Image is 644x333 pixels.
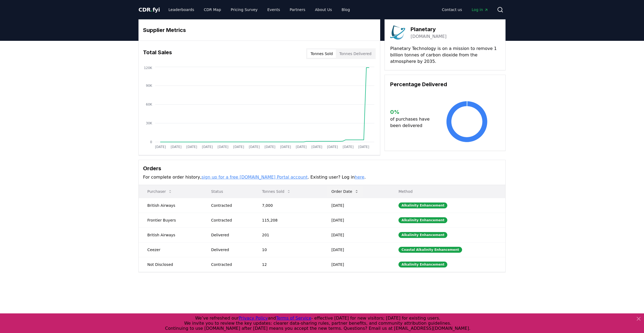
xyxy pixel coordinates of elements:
tspan: [DATE] [312,145,323,149]
span: . [151,6,153,13]
nav: Main [164,5,354,15]
h3: 0 % [390,108,434,116]
div: Alkalinity Enhancement [398,202,447,208]
tspan: 90K [146,84,152,88]
tspan: [DATE] [343,145,354,149]
tspan: [DATE] [265,145,276,149]
button: Purchaser [143,186,177,197]
a: sign up for a free [DOMAIN_NAME] Portal account [202,175,308,180]
tspan: 60K [146,103,152,106]
tspan: [DATE] [218,145,229,149]
td: Not Disclosed [139,257,203,272]
tspan: [DATE] [202,145,213,149]
div: Alkalinity Enhancement [398,217,447,223]
div: Contracted [211,218,249,223]
a: [DOMAIN_NAME] [411,33,447,40]
tspan: [DATE] [296,145,307,149]
img: Planetary-logo [390,25,405,40]
p: Status [207,189,249,194]
button: Order Date [327,186,363,197]
tspan: [DATE] [280,145,291,149]
td: [DATE] [323,198,390,213]
p: Planetary Technology is on a mission to remove 1 billion tonnes of carbon dioxide from the atmosp... [390,45,500,65]
tspan: [DATE] [155,145,166,149]
div: Delivered [211,247,249,252]
a: Contact us [438,5,466,15]
a: Events [263,5,284,15]
tspan: [DATE] [249,145,260,149]
div: Alkalinity Enhancement [398,232,447,238]
a: Log in [467,5,493,15]
div: Alkalinity Enhancement [398,262,447,267]
tspan: 0 [150,140,152,144]
td: Frontier Buyers [139,213,203,227]
tspan: 120K [144,66,152,70]
h3: Total Sales [143,48,172,59]
td: [DATE] [323,242,390,257]
p: of purchases have been delivered [390,116,434,129]
a: Leaderboards [164,5,199,15]
h3: Percentage Delivered [390,80,500,88]
tspan: [DATE] [358,145,369,149]
p: For complete order history, . Existing user? Log in . [143,174,501,180]
a: Pricing Survey [226,5,262,15]
h3: Supplier Metrics [143,26,376,34]
tspan: [DATE] [171,145,182,149]
button: Tonnes Sold [307,49,336,58]
tspan: [DATE] [327,145,338,149]
div: Delivered [211,232,249,238]
td: British Airways [139,227,203,242]
h3: Orders [143,164,501,172]
td: [DATE] [323,213,390,227]
td: 201 [254,227,323,242]
span: Log in [472,7,488,12]
a: About Us [311,5,336,15]
p: Method [394,189,501,194]
div: Contracted [211,262,249,267]
td: Ceezer [139,242,203,257]
a: CDR.fyi [138,6,160,13]
td: [DATE] [323,227,390,242]
span: CDR fyi [138,6,160,13]
tspan: 30K [146,121,152,125]
td: British Airways [139,198,203,213]
td: 7,000 [254,198,323,213]
button: Tonnes Sold [258,186,295,197]
h3: Planetary [411,25,447,33]
a: here [355,175,364,180]
td: 12 [254,257,323,272]
tspan: [DATE] [186,145,197,149]
a: Partners [286,5,310,15]
td: [DATE] [323,257,390,272]
div: Coastal Alkalinity Enhancement [398,247,462,253]
div: Contracted [211,203,249,208]
a: CDR Map [200,5,225,15]
td: 115,208 [254,213,323,227]
tspan: [DATE] [233,145,244,149]
button: Tonnes Delivered [336,49,375,58]
a: Blog [337,5,354,15]
nav: Main [438,5,493,15]
td: 10 [254,242,323,257]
